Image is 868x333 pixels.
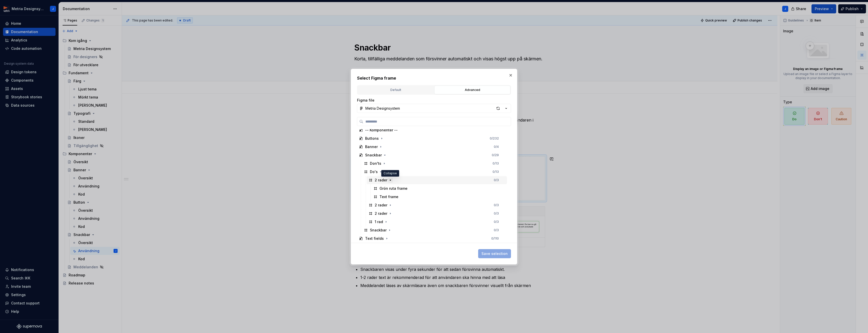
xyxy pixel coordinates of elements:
div: 2 rader [375,203,387,208]
div: 1 rad [375,219,383,224]
div: Banner [365,144,378,149]
div: 0 / 3 [494,203,499,207]
div: Text fields [365,236,384,241]
div: Do's [370,169,378,174]
div: 0 / 3 [494,211,499,216]
div: 0 / 3 [494,178,499,182]
div: 0 / 232 [490,136,499,140]
div: 0 / 29 [492,153,499,157]
div: Advanced [436,87,509,92]
div: Metria Designsystem [365,106,400,111]
div: Snackbar [370,228,387,233]
div: Default [359,87,432,92]
div: 0 / 13 [493,161,499,165]
div: 0 / 3 [494,228,499,232]
div: 0 / 110 [491,236,499,241]
button: Metria Designsystem [357,104,511,113]
div: -- Komponenter -- [365,128,398,133]
div: Collapse [381,170,399,177]
div: 2 rader [375,178,387,183]
label: Figma file [357,98,374,103]
div: Don'ts [370,161,381,166]
div: 2 rader [375,211,387,216]
div: Text frame [379,194,398,199]
div: 0 / 3 [494,220,499,224]
div: 0 / 13 [493,170,499,174]
div: Snackbar [365,153,382,158]
div: Grön ruta frame [379,186,408,191]
div: Buttons [365,136,379,141]
h2: Select Figma frame [357,75,511,81]
div: 0 / 4 [494,145,499,149]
